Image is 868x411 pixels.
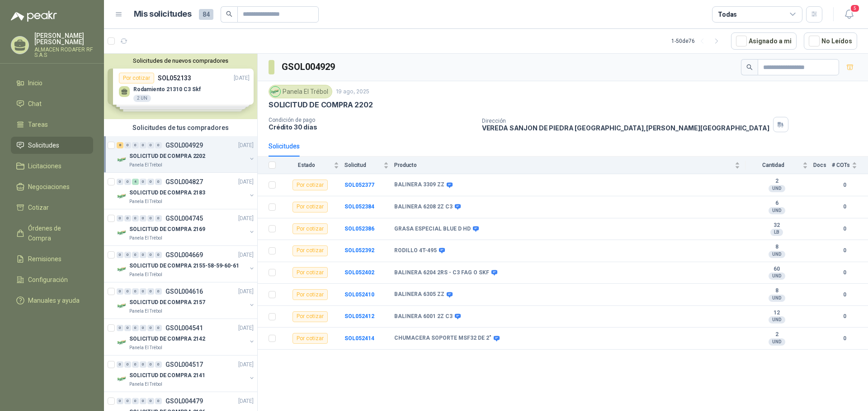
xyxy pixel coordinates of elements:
div: 0 [117,325,123,331]
b: BALINERA 6001 2Z C3 [394,313,453,320]
a: SOL052414 [344,335,374,342]
p: SOLICITUD DE COMPRA 2141 [129,371,205,380]
span: 84 [199,9,213,20]
div: 0 [117,361,123,368]
b: 6 [745,200,808,207]
b: 60 [745,266,808,273]
a: 0 0 0 0 0 0 GSOL004669[DATE] Company LogoSOLICITUD DE COMPRA 2155-58-59-60-61Panela El Trébol [117,249,255,278]
div: UND [769,185,785,192]
b: 12 [745,309,808,317]
th: Solicitud [344,157,394,174]
b: CHUMACERA SOPORTE MSF32 DE 2" [394,335,491,342]
p: SOLICITUD DE COMPRA 2155-58-59-60-61 [129,262,239,270]
div: Todas [718,9,737,19]
div: 0 [147,288,154,295]
div: 0 [155,398,162,404]
a: Órdenes de Compra [11,220,93,247]
div: 0 [155,179,162,185]
p: VEREDA SANJON DE PIEDRA [GEOGRAPHIC_DATA] , [PERSON_NAME][GEOGRAPHIC_DATA] [482,124,769,132]
div: 0 [124,288,131,295]
p: GSOL004745 [165,215,203,222]
b: SOL052410 [344,291,374,298]
div: Por cotizar [292,289,328,300]
p: [DATE] [238,324,254,332]
p: Panela El Trébol [129,271,162,278]
div: 0 [147,325,154,331]
div: 0 [132,398,139,404]
img: Company Logo [117,264,127,275]
p: Condición de pago [269,117,475,123]
img: Company Logo [117,337,127,348]
p: ALMACEN RODAFER RF S.A.S [34,47,93,58]
a: 0 0 0 0 0 0 GSOL004541[DATE] Company LogoSOLICITUD DE COMPRA 2142Panela El Trébol [117,323,255,351]
div: 0 [117,288,123,295]
div: Por cotizar [292,223,328,234]
div: 0 [132,325,139,331]
b: 0 [832,312,857,321]
button: Asignado a mi [731,32,797,50]
span: Chat [28,99,42,109]
th: # COTs [832,157,868,174]
div: 0 [124,325,131,331]
p: Panela El Trébol [129,162,162,169]
div: 0 [124,142,131,148]
p: Panela El Trébol [129,308,162,315]
div: UND [769,316,785,323]
div: UND [769,295,785,302]
div: 0 [117,252,123,258]
b: 0 [832,225,857,233]
div: Solicitudes [269,141,300,151]
p: GSOL004517 [165,361,203,368]
a: Remisiones [11,250,93,268]
h3: GSOL004929 [282,60,336,74]
div: 0 [147,398,154,404]
div: 0 [140,215,146,222]
div: Por cotizar [292,267,328,278]
b: GRASA ESPECIAL BLUE D HD [394,226,471,233]
a: SOL052377 [344,182,374,188]
p: [DATE] [238,178,254,186]
p: [DATE] [238,141,254,150]
a: SOL052402 [344,269,374,276]
a: Negociaciones [11,178,93,195]
img: Company Logo [117,300,127,311]
b: RODILLO 4T-495 [394,247,437,254]
th: Estado [281,157,344,174]
div: 0 [155,361,162,368]
div: 0 [147,252,154,258]
b: SOL052384 [344,203,374,210]
b: 2 [745,331,808,338]
a: Manuales y ayuda [11,292,93,309]
span: # COTs [832,162,850,168]
p: [DATE] [238,214,254,223]
h1: Mis solicitudes [134,8,192,21]
div: UND [769,251,785,258]
div: 0 [124,252,131,258]
a: Tareas [11,116,93,133]
div: Por cotizar [292,180,328,190]
a: 0 0 0 0 0 0 GSOL004745[DATE] Company LogoSOLICITUD DE COMPRA 2169Panela El Trébol [117,213,255,242]
b: SOL052392 [344,247,374,254]
img: Company Logo [117,374,127,384]
div: 8 [117,142,123,148]
div: 0 [140,142,146,148]
span: Producto [394,162,733,168]
a: SOL052386 [344,226,374,232]
span: Cotizar [28,203,49,212]
div: 0 [155,288,162,295]
a: Licitaciones [11,157,93,175]
b: 0 [832,268,857,277]
span: Manuales y ayuda [28,296,80,305]
div: 0 [124,398,131,404]
a: Configuración [11,271,93,288]
span: Licitaciones [28,161,61,171]
img: Logo peakr [11,11,57,22]
span: 5 [850,4,860,13]
th: Producto [394,157,745,174]
div: Por cotizar [292,245,328,256]
b: 8 [745,287,808,295]
b: 0 [832,334,857,343]
p: GSOL004827 [165,179,203,185]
